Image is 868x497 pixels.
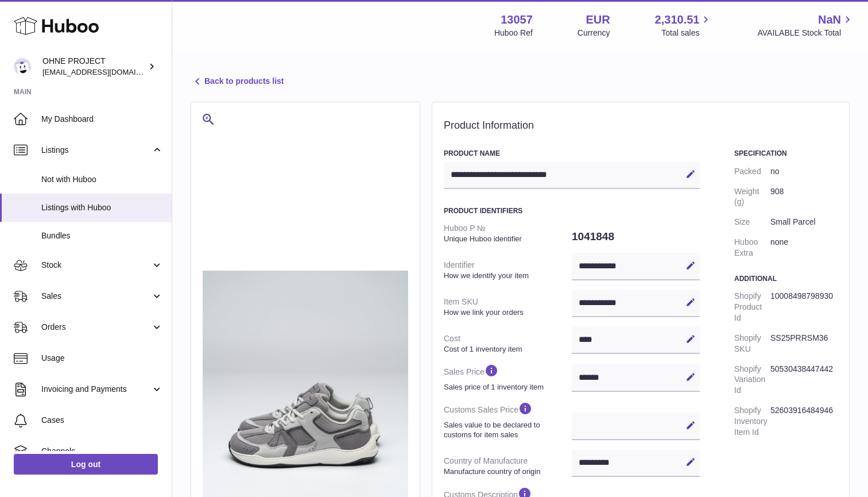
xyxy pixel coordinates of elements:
span: Orders [41,322,151,333]
span: Listings [41,145,151,156]
div: Huboo Ref [494,28,533,38]
dt: Item SKU [444,292,572,322]
dd: 50530438447442 [770,359,838,401]
dt: Weight (g) [734,182,770,213]
h3: Product Identifiers [444,206,700,215]
dd: SS25PRRSM36 [770,328,838,359]
img: support@ohneproject.com [14,58,31,75]
dt: Shopify Inventory Item Id [734,400,770,442]
a: NaN AVAILABLE Stock Total [757,12,854,38]
strong: 13057 [501,12,533,28]
dt: Shopify SKU [734,328,770,359]
dt: Cost [444,329,572,359]
dd: 1041848 [572,225,700,249]
dd: none [770,232,838,263]
dt: Identifier [444,255,572,285]
span: Cases [41,415,163,426]
dd: Small Parcel [770,212,838,232]
span: [EMAIL_ADDRESS][DOMAIN_NAME] [42,67,169,76]
dt: Customs Sales Price [444,396,572,444]
dt: Huboo P № [444,218,572,248]
dd: 10008498798930 [770,286,838,328]
dd: 52603916484946 [770,400,838,442]
span: Bundles [41,230,163,241]
dt: Shopify Product Id [734,286,770,328]
span: Not with Huboo [41,174,163,185]
span: AVAILABLE Stock Total [757,28,854,38]
dd: no [770,161,838,182]
h3: Specification [734,149,838,158]
strong: Unique Huboo identifier [444,234,569,244]
strong: Manufacture country of origin [444,467,569,477]
div: Currency [578,28,610,38]
dt: Size [734,212,770,232]
span: Stock [41,260,151,271]
dt: Shopify Variation Id [734,359,770,401]
span: Total sales [661,28,712,38]
h3: Product Name [444,149,700,158]
h3: Additional [734,274,838,283]
span: My Dashboard [41,114,163,125]
a: Back to products list [191,75,284,88]
span: Usage [41,353,163,364]
span: NaN [818,12,841,28]
span: Channels [41,446,163,457]
strong: How we identify your item [444,271,569,281]
strong: Sales value to be declared to customs for item sales [444,420,569,440]
dt: Packed [734,161,770,182]
a: Log out [14,454,158,475]
a: 2,310.51 Total sales [655,12,713,38]
span: Listings with Huboo [41,202,163,213]
span: 2,310.51 [655,12,700,28]
dt: Sales Price [444,359,572,396]
span: Sales [41,291,151,302]
strong: How we link your orders [444,307,569,318]
strong: Cost of 1 inventory item [444,344,569,355]
strong: EUR [586,12,610,28]
dt: Huboo Extra [734,232,770,263]
strong: Sales price of 1 inventory item [444,382,569,392]
span: Invoicing and Payments [41,384,151,395]
dd: 908 [770,182,838,213]
div: OHNE PROJECT [42,56,146,78]
h2: Product Information [444,120,838,132]
dt: Country of Manufacture [444,451,572,481]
